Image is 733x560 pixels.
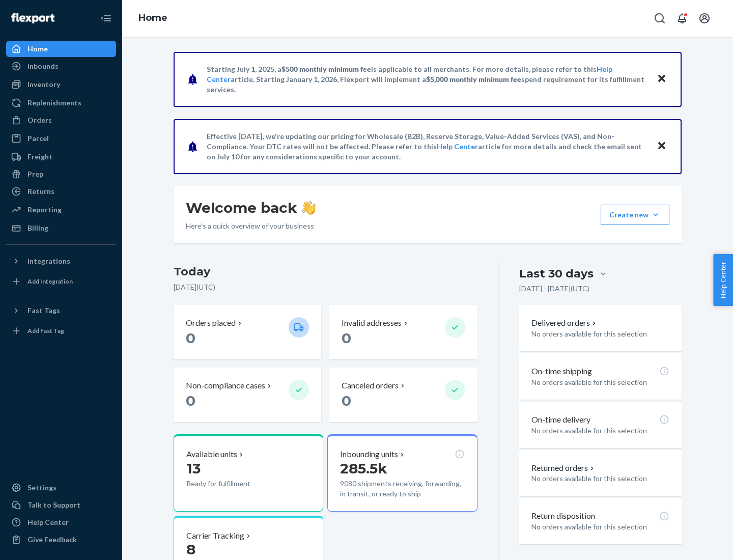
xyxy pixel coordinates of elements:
[27,517,69,527] div: Help Center
[6,58,116,74] a: Inbounds
[186,449,237,460] p: Available units
[6,112,116,128] a: Orders
[301,201,316,215] img: hand-wave emoji
[329,368,477,422] button: Canceled orders 0
[186,317,236,329] p: Orders placed
[11,13,54,23] img: Flexport logo
[531,462,596,474] button: Returned orders
[6,220,116,236] a: Billing
[531,522,669,532] p: No orders available for this selection
[672,8,692,29] button: Open notifications
[27,256,70,266] div: Integrations
[96,8,116,29] button: Close Navigation
[130,4,176,33] ol: breadcrumbs
[27,483,57,493] div: Settings
[27,500,80,510] div: Talk to Support
[207,131,647,162] p: Effective [DATE], we're updating our pricing for Wholesale (B2B), Reserve Storage, Value-Added Se...
[6,149,116,165] a: Freight
[694,8,715,29] button: Open account menu
[174,434,323,512] button: Available units13Ready for fulfillment
[27,133,49,144] div: Parcel
[6,273,116,290] a: Add Integration
[6,531,116,548] button: Give Feedback
[174,282,477,292] p: [DATE] ( UTC )
[27,98,81,108] div: Replenishments
[27,44,48,54] div: Home
[174,305,321,359] button: Orders placed 0
[342,317,402,329] p: Invalid addresses
[138,12,167,23] a: Home
[186,221,316,231] p: Here’s a quick overview of your business
[340,460,387,477] span: 285.5k
[437,142,478,151] a: Help Center
[342,392,351,409] span: 0
[186,541,195,558] span: 8
[531,473,669,484] p: No orders available for this selection
[650,8,670,29] button: Open Search Box
[6,497,116,513] a: Talk to Support
[531,510,595,522] p: Return disposition
[6,480,116,496] a: Settings
[713,254,733,306] button: Help Center
[281,65,371,73] span: $500 monthly minimum fee
[186,392,195,409] span: 0
[519,266,594,282] div: Last 30 days
[342,380,399,391] p: Canceled orders
[6,183,116,200] a: Returns
[531,366,592,377] p: On-time shipping
[186,199,316,217] h1: Welcome back
[27,61,59,71] div: Inbounds
[27,277,73,286] div: Add Integration
[6,514,116,530] a: Help Center
[27,152,52,162] div: Freight
[655,72,668,87] button: Close
[531,317,598,329] button: Delivered orders
[531,426,669,436] p: No orders available for this selection
[531,329,669,339] p: No orders available for this selection
[27,115,52,125] div: Orders
[601,205,669,225] button: Create new
[27,535,77,545] div: Give Feedback
[6,95,116,111] a: Replenishments
[27,169,43,179] div: Prep
[327,434,477,512] button: Inbounding units285.5k9080 shipments receiving, forwarding, in transit, or ready to ship
[186,479,280,489] p: Ready for fulfillment
[531,377,669,387] p: No orders available for this selection
[186,460,201,477] span: 13
[27,305,60,316] div: Fast Tags
[6,302,116,319] button: Fast Tags
[340,479,464,499] p: 9080 shipments receiving, forwarding, in transit, or ready to ship
[186,530,244,542] p: Carrier Tracking
[27,326,64,335] div: Add Fast Tag
[6,76,116,93] a: Inventory
[6,41,116,57] a: Home
[329,305,477,359] button: Invalid addresses 0
[6,202,116,218] a: Reporting
[6,253,116,269] button: Integrations
[342,329,351,347] span: 0
[6,130,116,147] a: Parcel
[655,139,668,154] button: Close
[519,284,589,294] p: [DATE] - [DATE] ( UTC )
[27,205,62,215] div: Reporting
[174,368,321,422] button: Non-compliance cases 0
[6,166,116,182] a: Prep
[27,223,48,233] div: Billing
[186,329,195,347] span: 0
[174,264,477,280] h3: Today
[27,79,60,90] div: Inventory
[531,414,590,426] p: On-time delivery
[186,380,265,391] p: Non-compliance cases
[6,323,116,339] a: Add Fast Tag
[340,449,398,460] p: Inbounding units
[426,75,521,83] span: $5,000 monthly minimum fee
[207,64,647,95] p: Starting July 1, 2025, a is applicable to all merchants. For more details, please refer to this a...
[27,186,54,197] div: Returns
